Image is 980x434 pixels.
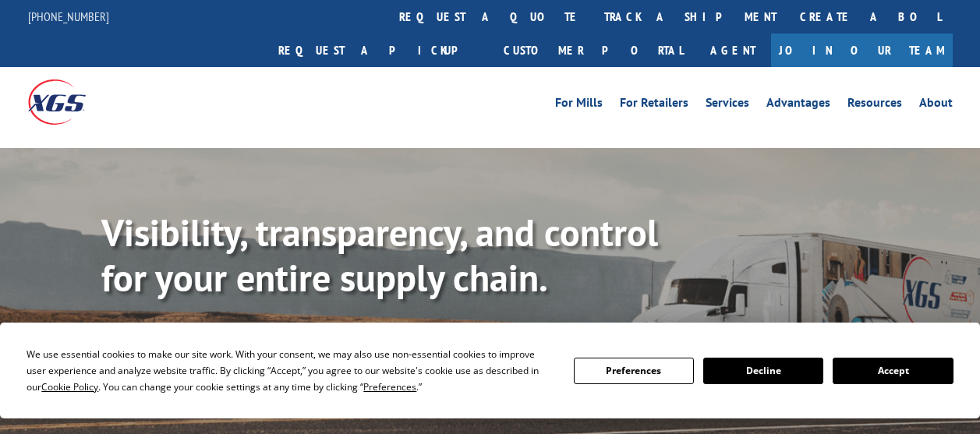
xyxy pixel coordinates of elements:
[555,97,603,114] a: For Mills
[574,358,694,384] button: Preferences
[101,208,658,302] b: Visibility, transparency, and control for your entire supply chain.
[919,97,953,114] a: About
[703,358,823,384] button: Decline
[847,97,902,114] a: Resources
[492,34,695,67] a: Customer Portal
[833,358,953,384] button: Accept
[27,346,554,395] div: We use essential cookies to make our site work. With your consent, we may also use non-essential ...
[28,9,109,24] a: [PHONE_NUMBER]
[267,34,492,67] a: Request a pickup
[620,97,688,114] a: For Retailers
[706,97,749,114] a: Services
[41,380,98,393] span: Cookie Policy
[363,380,416,393] span: Preferences
[771,34,953,67] a: Join Our Team
[766,97,830,114] a: Advantages
[695,34,771,67] a: Agent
